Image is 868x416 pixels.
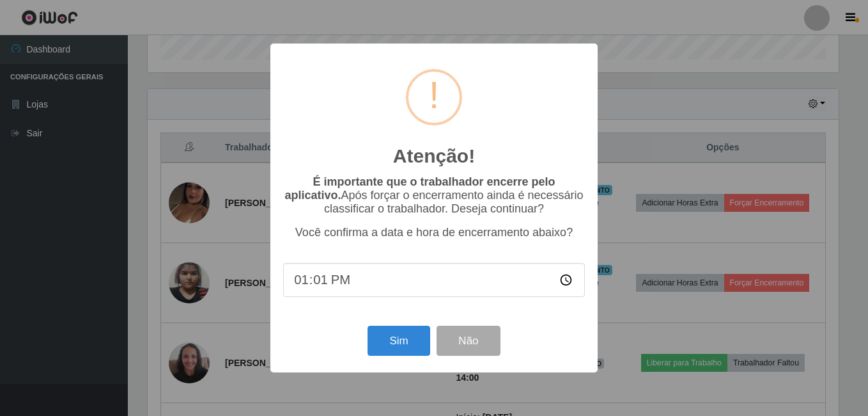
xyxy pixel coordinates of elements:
button: Sim [368,326,430,356]
p: Após forçar o encerramento ainda é necessário classificar o trabalhador. Deseja continuar? [283,175,585,216]
b: É importante que o trabalhador encerre pelo aplicativo. [284,175,555,202]
button: Não [437,326,500,356]
h2: Atenção! [393,145,475,168]
p: Você confirma a data e hora de encerramento abaixo? [283,226,585,239]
